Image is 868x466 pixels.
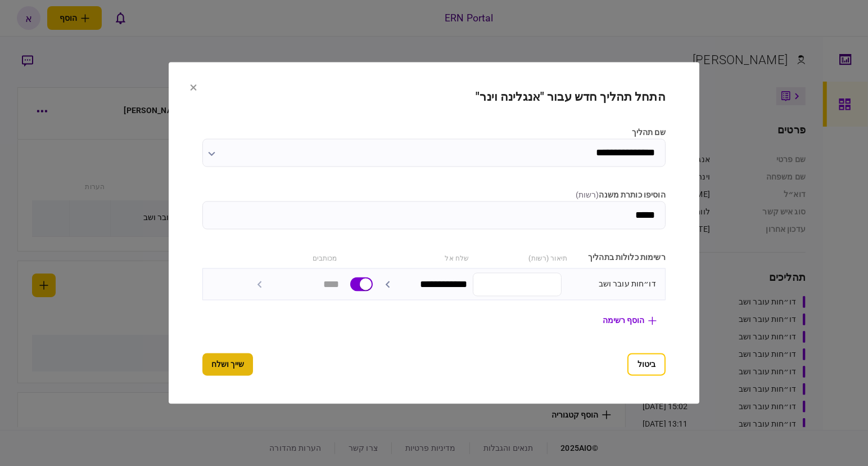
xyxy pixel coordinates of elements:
button: הוסף רשימה [594,311,666,331]
h2: התחל תהליך חדש עבור "אנגלינה וינר" [202,91,666,105]
div: תיאור (רשות) [474,252,567,264]
button: ביטול [627,353,666,376]
input: הוסיפו כותרת משנה [202,201,666,230]
div: רשימות כלולות בתהליך [573,252,666,264]
label: שם תהליך [202,127,666,139]
button: שייך ושלח [202,353,253,376]
input: שם תהליך [202,139,666,167]
div: מכותבים [245,252,337,264]
div: שלח אל [377,252,469,264]
div: דו״חות עובר ושב [567,279,656,290]
label: הוסיפו כותרת משנה [202,190,666,201]
span: ( רשות ) [576,191,599,200]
